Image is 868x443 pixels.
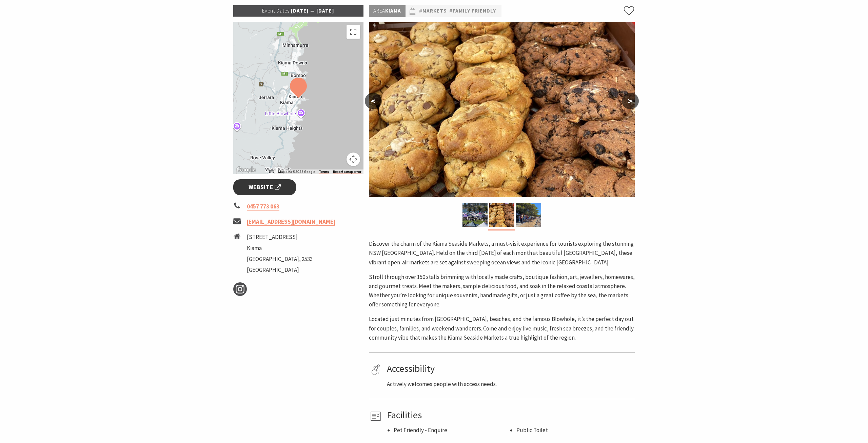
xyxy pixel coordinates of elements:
p: Actively welcomes people with access needs. [387,380,632,389]
a: Terms (opens in new tab) [319,170,329,174]
a: #Family Friendly [449,7,496,15]
li: Kiama [247,244,313,253]
button: Map camera controls [347,153,360,166]
img: Market ptoduce [489,203,514,227]
li: Public Toilet [516,426,632,435]
span: Map data ©2025 Google [278,170,315,174]
p: Discover the charm of the Kiama Seaside Markets, a must-visit experience for tourists exploring t... [369,239,635,267]
button: Toggle fullscreen view [347,25,360,39]
li: [STREET_ADDRESS] [247,233,313,242]
span: Website [249,183,281,192]
button: Keyboard shortcuts [269,169,274,174]
a: [EMAIL_ADDRESS][DOMAIN_NAME] [247,218,335,226]
img: market photo [516,203,541,227]
a: Website [233,179,296,195]
span: Area [373,7,385,14]
img: Market ptoduce [369,22,635,197]
p: Located just minutes from [GEOGRAPHIC_DATA], beaches, and the famous Blowhole, it’s the perfect d... [369,315,635,342]
h4: Facilities [387,409,632,421]
button: > [622,93,639,109]
a: Report a map error [333,170,361,174]
p: Kiama [369,5,406,17]
li: Pet Friendly - Enquire [394,426,510,435]
a: 0457 773 063 [247,203,279,210]
p: Stroll through over 150 stalls brimming with locally made crafts, boutique fashion, art, jeweller... [369,273,635,309]
img: Kiama Seaside Market [462,203,488,227]
button: < [365,93,382,109]
h4: Accessibility [387,363,632,375]
li: [GEOGRAPHIC_DATA], 2533 [247,255,313,264]
a: Open this area in Google Maps (opens a new window) [235,165,257,174]
a: #Markets [419,7,447,15]
img: Google [235,165,257,174]
li: [GEOGRAPHIC_DATA] [247,265,313,275]
span: Event Dates: [262,7,291,14]
p: [DATE] — [DATE] [233,5,363,17]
